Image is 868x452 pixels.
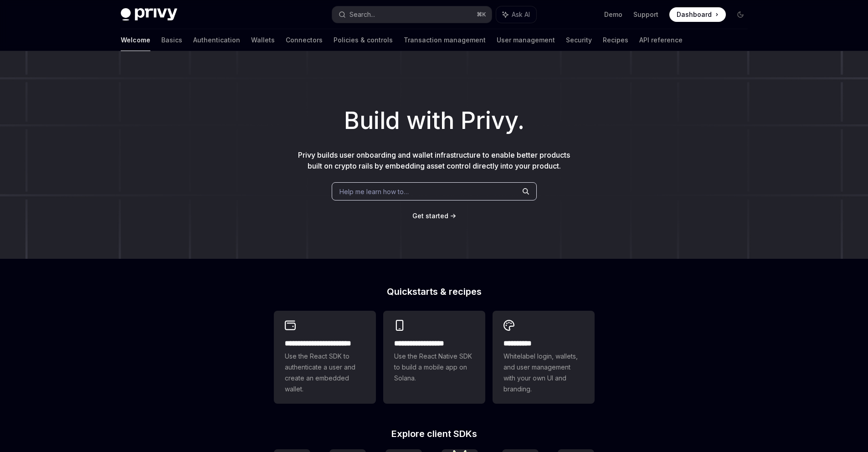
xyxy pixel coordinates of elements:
span: Dashboard [677,10,712,19]
a: Get started [412,211,448,221]
span: Ask AI [512,10,530,19]
h2: Quickstarts & recipes [274,287,595,296]
a: **** *****Whitelabel login, wallets, and user management with your own UI and branding. [493,311,595,404]
a: API reference [639,29,683,51]
span: ⌘ K [477,11,486,18]
a: Dashboard [669,7,726,22]
a: Policies & controls [334,29,393,51]
a: Support [633,10,658,19]
a: User management [497,29,555,51]
img: dark logo [121,8,177,21]
a: Basics [161,29,182,51]
a: Security [566,29,592,51]
a: Connectors [286,29,323,51]
span: Use the React SDK to authenticate a user and create an embedded wallet. [285,351,365,395]
a: Authentication [193,29,240,51]
span: Privy builds user onboarding and wallet infrastructure to enable better products built on crypto ... [298,150,570,170]
a: **** **** **** ***Use the React Native SDK to build a mobile app on Solana. [383,311,485,404]
a: Demo [604,10,622,19]
span: Use the React Native SDK to build a mobile app on Solana. [394,351,474,384]
a: Welcome [121,29,150,51]
h2: Explore client SDKs [274,429,595,438]
span: Help me learn how to… [339,187,409,196]
a: Wallets [251,29,275,51]
button: Toggle dark mode [733,7,748,22]
a: Transaction management [404,29,486,51]
h1: Build with Privy. [15,103,853,139]
div: Search... [349,9,375,20]
button: Search...⌘K [332,6,492,23]
span: Get started [412,212,448,220]
span: Whitelabel login, wallets, and user management with your own UI and branding. [503,351,584,395]
button: Ask AI [496,6,536,23]
a: Recipes [603,29,628,51]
